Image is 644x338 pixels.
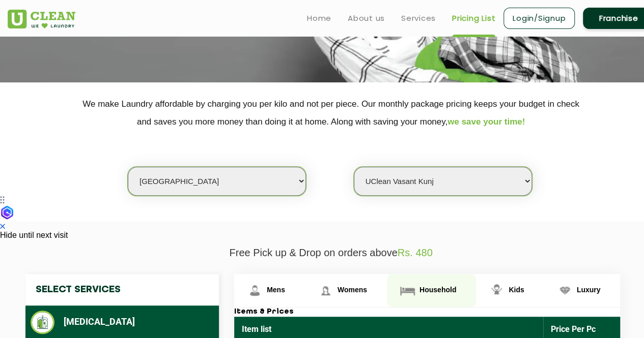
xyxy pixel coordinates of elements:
[348,12,385,24] a: About us
[452,12,495,24] a: Pricing List
[338,286,367,294] span: Womens
[419,286,456,294] span: Household
[246,282,264,299] img: Mens
[577,286,601,294] span: Luxury
[8,10,75,28] img: UClean Laundry and Dry Cleaning
[447,117,525,127] span: we save your time!
[509,286,524,294] span: Kids
[503,8,575,29] a: Login/Signup
[488,282,506,299] img: Kids
[267,286,285,294] span: Mens
[25,274,219,305] h4: Select Services
[556,282,574,299] img: Luxury
[31,311,54,334] img: Dry Cleaning
[234,308,620,317] h3: Items & Prices
[399,282,416,299] img: Household
[317,282,334,299] img: Womens
[398,247,433,258] span: Rs. 480
[401,12,436,24] a: Services
[31,311,214,334] li: [MEDICAL_DATA]
[307,12,331,24] a: Home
